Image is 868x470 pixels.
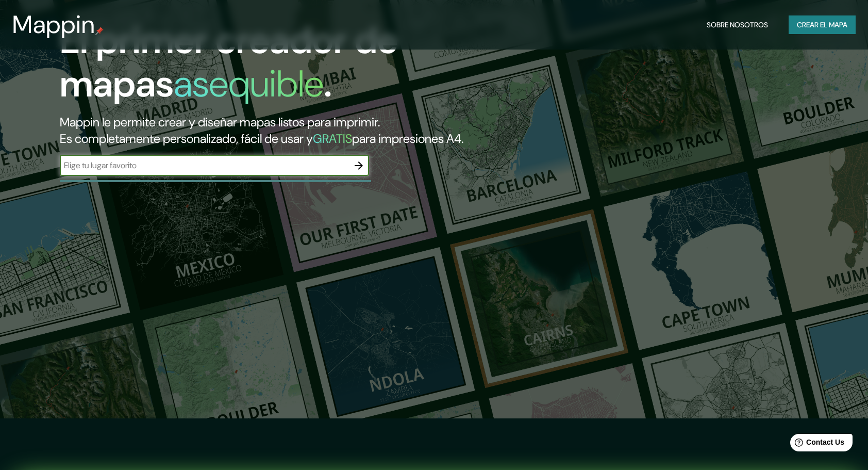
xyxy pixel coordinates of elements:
h1: El primer creador de mapas . [60,19,494,114]
font: Sobre nosotros [707,19,768,31]
h1: asequible [174,60,324,108]
input: Elige tu lugar favorito [60,159,348,171]
button: Sobre nosotros [703,15,772,35]
h2: Mappin le permite crear y diseñar mapas listos para imprimir. Es completamente personalizado, fác... [60,114,494,147]
h5: GRATIS [313,131,352,147]
h3: Mappin [12,10,95,39]
iframe: Help widget launcher [776,430,857,459]
button: Crear el mapa [789,15,856,35]
font: Crear el mapa [797,19,847,31]
img: mappin-pin [95,27,104,35]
